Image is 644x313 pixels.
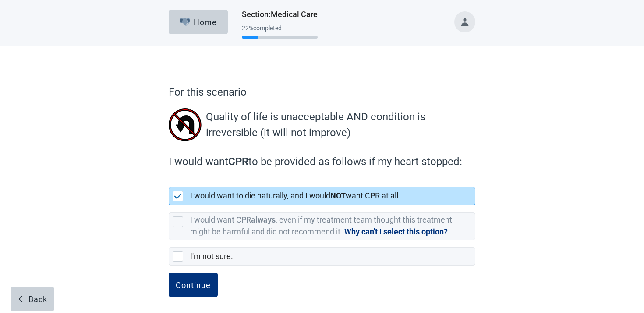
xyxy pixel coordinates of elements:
img: irreversible-DyUGXaAB.svg [169,108,206,141]
span: arrow-left [18,295,25,302]
strong: always [251,215,276,224]
div: Back [18,295,47,303]
p: Quality of life is unacceptable AND condition is irreversible (it will not improve) [206,109,471,140]
div: [object Object], checkbox, selected [169,187,475,205]
button: arrow-leftBack [11,287,54,311]
label: I would want to be provided as follows if my heart stopped: [169,154,471,169]
strong: NOT [330,191,346,200]
h1: Section : Medical Care [242,8,318,21]
p: For this scenario [169,84,475,100]
button: Toggle account menu [454,11,475,32]
div: Progress section [242,21,318,43]
label: I'm not sure. [190,252,233,261]
button: Continue [169,273,218,297]
button: [object Object], checkbox, not selected, cannot be selected due to conflict [344,226,448,238]
strong: CPR [228,155,248,168]
label: I would want to die naturally, and I would want CPR at all. [190,191,400,200]
img: Elephant [180,18,191,26]
div: Home [180,18,217,26]
div: [object Object], checkbox, not selected, cannot be selected due to conflict [169,212,475,240]
label: I would want CPR , even if my treatment team thought this treatment might be harmful and did not ... [190,215,452,236]
div: I'm not sure., checkbox, not selected [169,247,475,266]
div: 22 % completed [242,25,318,32]
div: Continue [176,281,211,289]
button: ElephantHome [169,10,228,34]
